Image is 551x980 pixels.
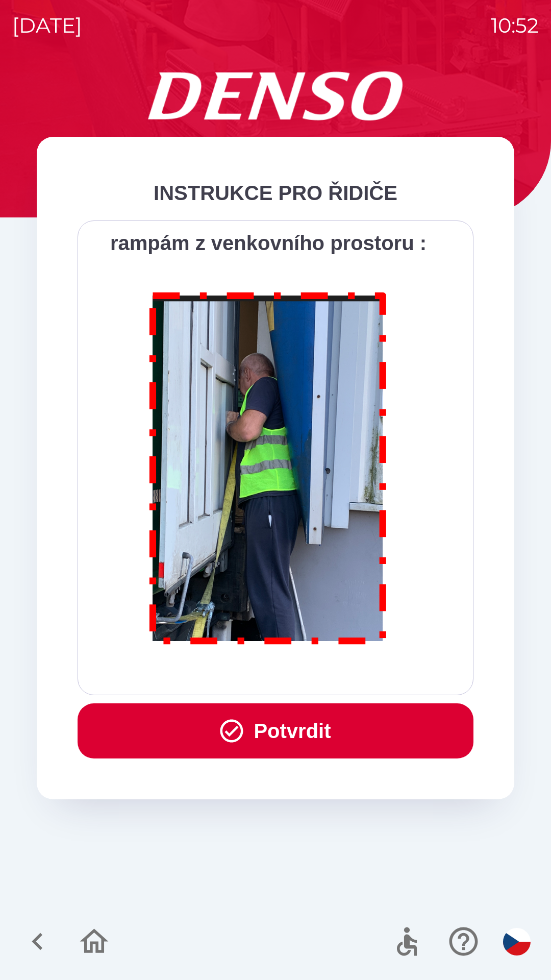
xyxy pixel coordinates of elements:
[138,279,399,654] img: M8MNayrTL6gAAAABJRU5ErkJggg==
[503,928,531,955] img: cs flag
[78,703,473,758] button: Potvrdit
[78,178,473,208] div: INSTRUKCE PRO ŘIDIČE
[12,10,82,41] p: [DATE]
[37,71,514,120] img: Logo
[491,10,539,41] p: 10:52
